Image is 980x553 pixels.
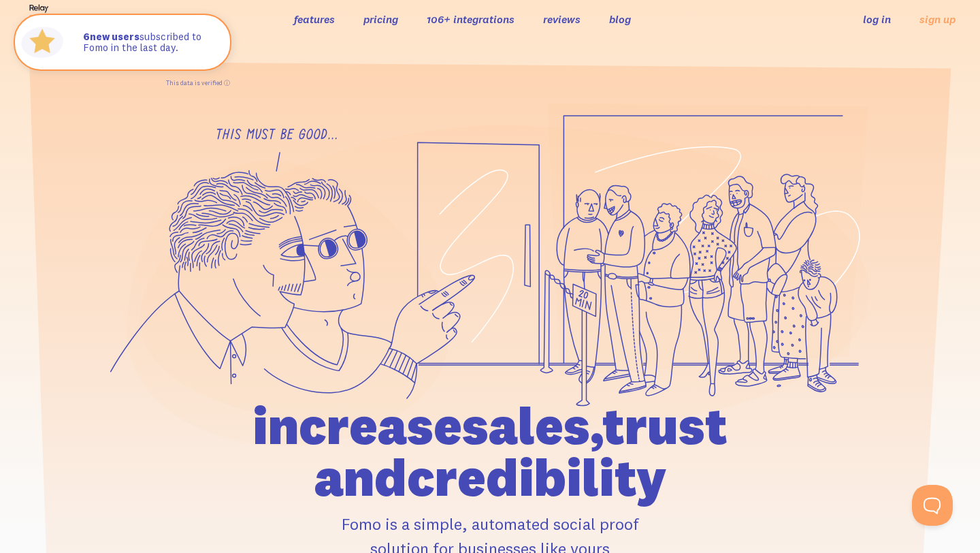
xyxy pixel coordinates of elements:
[175,400,805,503] h1: increase sales, trust and credibility
[919,12,955,27] a: sign up
[543,12,581,26] a: reviews
[83,31,90,43] span: 6
[166,79,230,86] a: This data is verified ⓘ
[83,30,140,43] strong: new users
[912,485,953,526] iframe: Help Scout Beacon - Open
[863,12,891,26] a: log in
[18,18,67,67] img: Fomo
[83,31,216,54] p: subscribed to Fomo in the last day.
[363,12,398,26] a: pricing
[609,12,631,26] a: blog
[427,12,514,26] a: 106+ integrations
[294,12,335,26] a: features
